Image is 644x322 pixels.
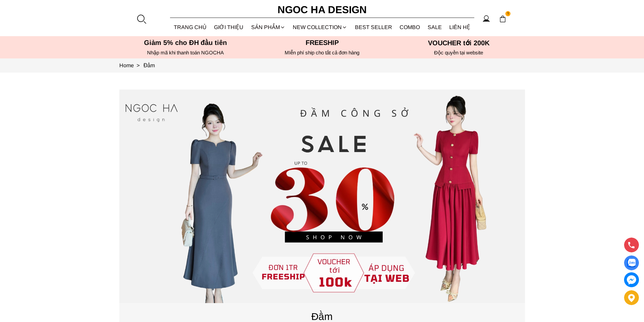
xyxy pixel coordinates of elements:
a: Display image [624,255,639,270]
a: Combo [396,18,424,36]
a: Link to Home [119,63,144,68]
font: Nhập mã khi thanh toán NGOCHA [147,50,224,55]
a: NEW COLLECTION [289,18,351,36]
img: img-CART-ICON-ksit0nf1 [499,15,506,23]
span: > [134,63,142,68]
img: Display image [627,259,636,267]
a: TRANG CHỦ [170,18,211,36]
h5: VOUCHER tới 200K [392,39,525,47]
h6: MIễn phí ship cho tất cả đơn hàng [256,50,388,56]
div: SẢN PHẨM [247,18,289,36]
a: LIÊN HỆ [446,18,474,36]
span: 1 [505,11,511,17]
a: BEST SELLER [351,18,396,36]
font: Giảm 5% cho ĐH đầu tiên [144,39,227,46]
h6: Độc quyền tại website [392,50,525,56]
a: GIỚI THIỆU [210,18,247,36]
a: Link to Đầm [144,63,155,68]
a: SALE [424,18,446,36]
a: messenger [624,272,639,287]
font: Freeship [306,39,339,46]
a: Ngoc Ha Design [271,2,373,18]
